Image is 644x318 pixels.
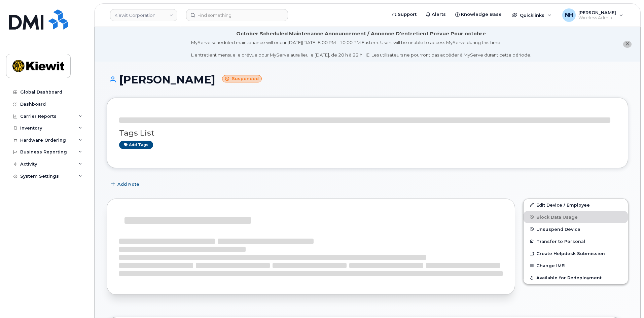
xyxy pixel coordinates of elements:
[524,272,628,284] button: Available for Redeployment
[222,75,262,83] small: Suspended
[524,235,628,247] button: Transfer to Personal
[524,223,628,235] button: Unsuspend Device
[107,74,628,85] h1: [PERSON_NAME]
[524,211,628,223] button: Block Data Usage
[191,39,531,58] div: MyServe scheduled maintenance will occur [DATE][DATE] 8:00 PM - 10:00 PM Eastern. Users will be u...
[623,41,632,48] button: close notification
[524,259,628,272] button: Change IMEI
[524,199,628,211] a: Edit Device / Employee
[236,30,486,37] div: October Scheduled Maintenance Announcement / Annonce D'entretient Prévue Pour octobre
[536,226,580,232] span: Unsuspend Device
[524,247,628,259] a: Create Helpdesk Submission
[107,178,145,190] button: Add Note
[119,129,616,137] h3: Tags List
[536,275,602,280] span: Available for Redeployment
[117,181,139,187] span: Add Note
[119,141,153,149] a: Add tags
